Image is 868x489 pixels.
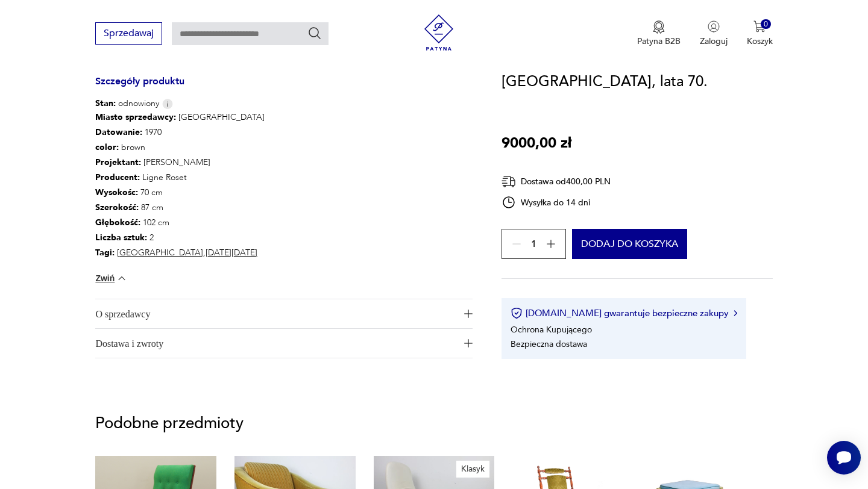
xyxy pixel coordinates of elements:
b: Datowanie : [95,126,142,138]
p: Podobne przedmioty [95,416,772,431]
button: Patyna B2B [637,20,681,47]
iframe: Smartsupp widget button [827,441,861,475]
p: 87 cm [95,200,265,215]
h3: Szczegóły produktu [95,78,473,98]
div: 0 [761,19,771,30]
b: Stan: [95,98,116,109]
b: Liczba sztuk: [95,232,147,243]
button: Zaloguj [700,20,728,47]
p: Zaloguj [700,36,728,47]
p: brown [95,140,265,155]
img: Ikona koszyka [753,20,766,33]
button: Szukaj [307,26,322,40]
b: Miasto sprzedawcy : [95,111,176,123]
p: , [95,245,265,260]
span: 1 [531,240,536,248]
p: Ligne Roset [95,170,265,185]
img: Ikona plusa [464,339,473,347]
p: Koszyk [747,36,773,47]
a: Sprzedawaj [95,30,162,39]
b: Projektant : [95,157,141,168]
p: 2 [95,230,265,245]
button: [DOMAIN_NAME] gwarantuje bezpieczne zakupy [511,307,737,319]
button: Ikona plusaDostawa i zwroty [95,329,473,358]
img: Ikona dostawy [502,174,516,189]
button: Ikona plusaO sprzedawcy [95,299,473,328]
b: color : [95,142,119,153]
img: Patyna - sklep z meblami i dekoracjami vintage [421,14,457,51]
li: Ochrona Kupującego [511,323,592,335]
a: [GEOGRAPHIC_DATA] [117,247,203,258]
img: chevron down [116,272,128,284]
b: Producent : [95,172,140,183]
p: 9000,00 zł [502,132,571,155]
span: O sprzedawcy [95,299,456,328]
span: Dostawa i zwroty [95,329,456,358]
p: 102 cm [95,215,265,230]
button: Dodaj do koszyka [572,229,687,259]
p: Patyna B2B [637,36,681,47]
img: Info icon [162,99,173,109]
span: odnowiony [95,98,159,110]
img: Ikonka użytkownika [708,20,720,33]
b: Szerokość : [95,202,139,213]
img: Ikona medalu [653,20,665,34]
p: 1970 [95,125,265,140]
button: 0Koszyk [747,20,773,47]
b: Wysokośc : [95,187,138,198]
a: [DATE][DATE] [206,247,257,258]
button: Zwiń [95,272,127,284]
button: Sprzedawaj [95,22,162,45]
img: Ikona plusa [464,310,473,318]
li: Bezpieczna dostawa [511,338,587,349]
img: Ikona certyfikatu [511,307,523,319]
p: 70 cm [95,185,265,200]
p: [GEOGRAPHIC_DATA] [95,110,265,125]
b: Głębokość : [95,217,140,228]
img: Ikona strzałki w prawo [734,310,737,316]
b: Tagi: [95,247,115,258]
div: Wysyłka do 14 dni [502,195,611,210]
a: Ikona medaluPatyna B2B [637,20,681,47]
div: Dostawa od 400,00 PLN [502,174,611,189]
p: [PERSON_NAME] [95,155,265,170]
